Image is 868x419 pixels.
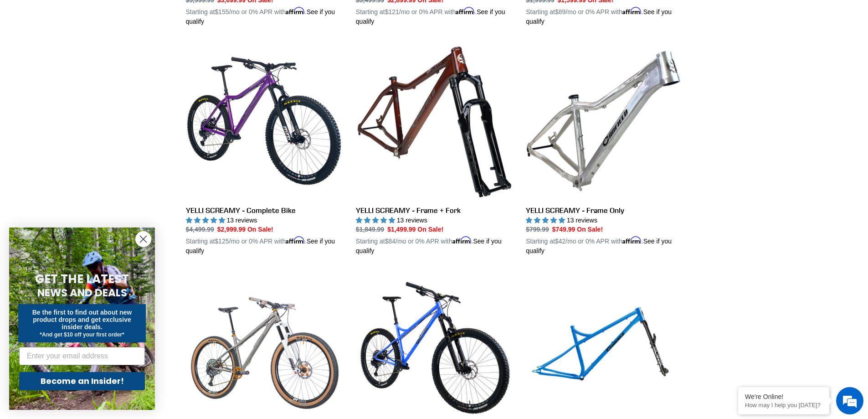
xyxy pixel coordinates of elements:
[19,372,145,390] button: Become an Insider!
[19,347,145,365] input: Enter your email address
[32,309,132,331] span: Be the first to find out about new product drops and get exclusive insider deals.
[37,285,127,300] span: NEWS AND DEALS
[745,393,822,400] div: We're Online!
[135,231,151,247] button: Close dialog
[745,402,822,409] p: How may I help you today?
[40,331,124,338] span: *And get $10 off your first order*
[35,271,129,287] span: GET THE LATEST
